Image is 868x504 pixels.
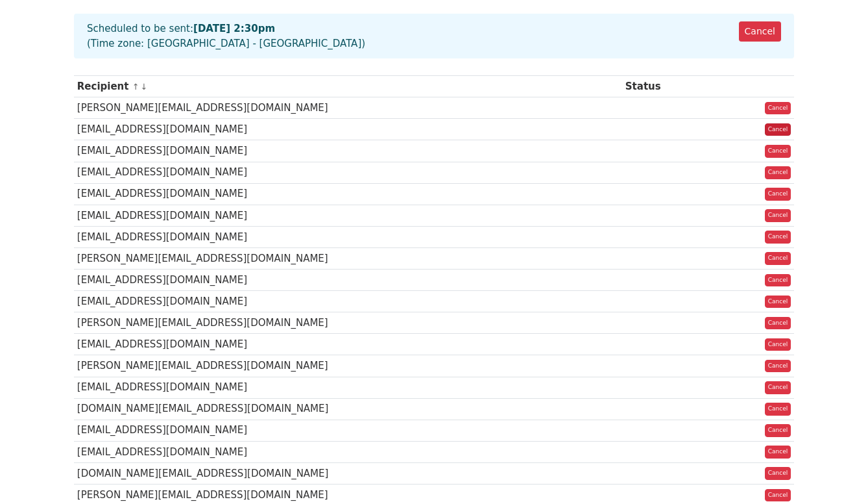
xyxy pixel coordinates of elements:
td: [EMAIL_ADDRESS][DOMAIN_NAME] [74,270,622,291]
a: Cancel [765,489,791,502]
a: Cancel [765,209,791,222]
a: ↑ [132,82,139,92]
td: [EMAIL_ADDRESS][DOMAIN_NAME] [74,441,622,462]
a: Cancel [765,231,791,244]
strong: [DATE] 2:30pm [193,23,275,34]
a: Cancel [765,467,791,480]
td: [DOMAIN_NAME][EMAIL_ADDRESS][DOMAIN_NAME] [74,398,622,420]
td: [EMAIL_ADDRESS][DOMAIN_NAME] [74,420,622,441]
a: Cancel [765,145,791,158]
td: [DOMAIN_NAME][EMAIL_ADDRESS][DOMAIN_NAME] [74,462,622,484]
td: [EMAIL_ADDRESS][DOMAIN_NAME] [74,291,622,312]
a: Cancel [765,446,791,459]
a: Cancel [765,296,791,309]
div: Scheduled to be sent: (Time zone: [GEOGRAPHIC_DATA] - [GEOGRAPHIC_DATA]) [74,14,794,58]
td: [EMAIL_ADDRESS][DOMAIN_NAME] [74,226,622,247]
iframe: Chat Widget [803,442,868,504]
td: [EMAIL_ADDRESS][DOMAIN_NAME] [74,205,622,226]
td: [EMAIL_ADDRESS][DOMAIN_NAME] [74,334,622,355]
td: [PERSON_NAME][EMAIL_ADDRESS][DOMAIN_NAME] [74,312,622,334]
th: Recipient [74,76,622,97]
a: Cancel [765,102,791,115]
a: Cancel [765,274,791,287]
a: Cancel [765,252,791,265]
td: [PERSON_NAME][EMAIL_ADDRESS][DOMAIN_NAME] [74,355,622,377]
a: Cancel [765,166,791,179]
a: Cancel [765,123,791,136]
a: Cancel [765,403,791,416]
a: Cancel [765,360,791,373]
th: Status [622,76,711,97]
a: Cancel [739,21,781,42]
td: [PERSON_NAME][EMAIL_ADDRESS][DOMAIN_NAME] [74,247,622,269]
td: [PERSON_NAME][EMAIL_ADDRESS][DOMAIN_NAME] [74,97,622,119]
td: [EMAIL_ADDRESS][DOMAIN_NAME] [74,377,622,398]
td: [EMAIL_ADDRESS][DOMAIN_NAME] [74,119,622,140]
a: Cancel [765,317,791,330]
td: [EMAIL_ADDRESS][DOMAIN_NAME] [74,162,622,183]
a: Cancel [765,381,791,394]
a: Cancel [765,338,791,351]
td: [EMAIL_ADDRESS][DOMAIN_NAME] [74,140,622,162]
a: Cancel [765,188,791,201]
a: ↓ [140,82,147,92]
a: Cancel [765,424,791,437]
div: チャットウィジェット [803,442,868,504]
td: [EMAIL_ADDRESS][DOMAIN_NAME] [74,183,622,205]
